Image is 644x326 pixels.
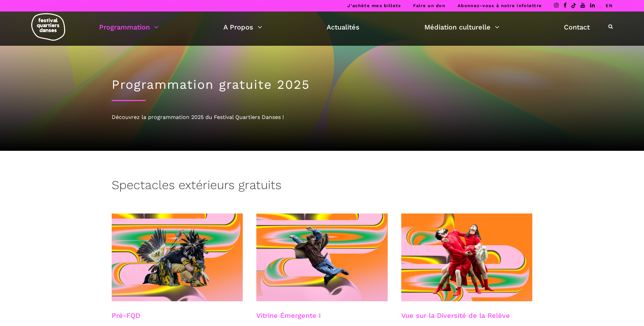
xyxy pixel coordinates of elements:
a: A Propos [223,21,262,33]
img: logo-fqd-med [31,13,65,41]
div: Découvrez la programmation 2025 du Festival Quartiers Danses ! [112,113,533,122]
a: J’achète mes billets [347,3,401,8]
a: Contact [564,21,590,33]
h3: Spectacles extérieurs gratuits [112,178,281,195]
a: Médiation culturelle [424,21,499,33]
a: Faire un don [413,3,445,8]
a: Programmation [99,21,159,33]
a: Actualités [327,21,360,33]
a: Abonnez-vous à notre infolettre [458,3,542,8]
a: EN [606,3,613,8]
h1: Programmation gratuite 2025 [112,77,533,92]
